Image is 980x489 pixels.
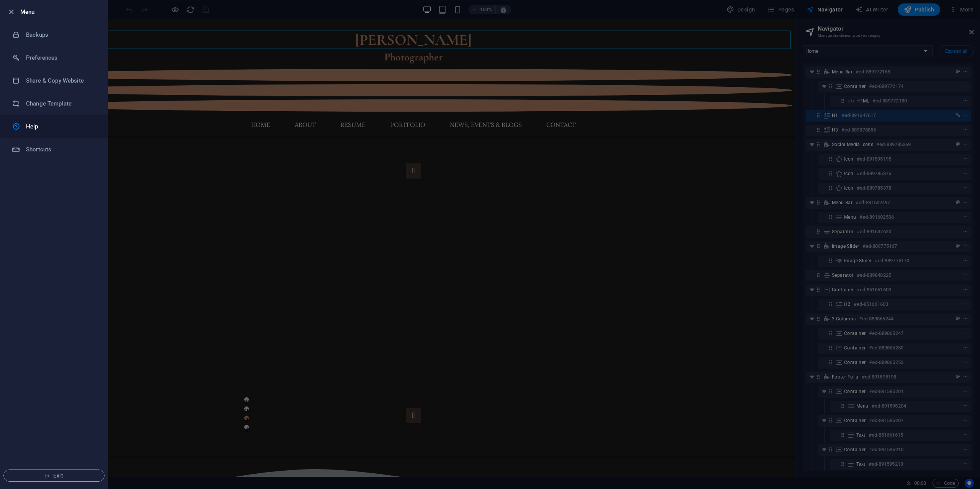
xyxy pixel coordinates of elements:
[26,145,97,154] h6: Shortcuts
[3,470,105,482] button: Exit
[214,387,218,392] button: 2
[26,76,97,85] h6: Share & Copy Website
[0,115,108,138] a: Help
[26,99,97,108] h6: Change Template
[26,53,97,62] h6: Preferences
[26,30,97,39] h6: Backups
[214,378,218,383] button: 1
[20,7,101,16] h6: Menu
[26,122,97,131] h6: Help
[214,396,218,401] button: 3
[214,406,218,410] button: 4
[10,473,98,479] span: Exit
[196,121,570,435] div: Image Slider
